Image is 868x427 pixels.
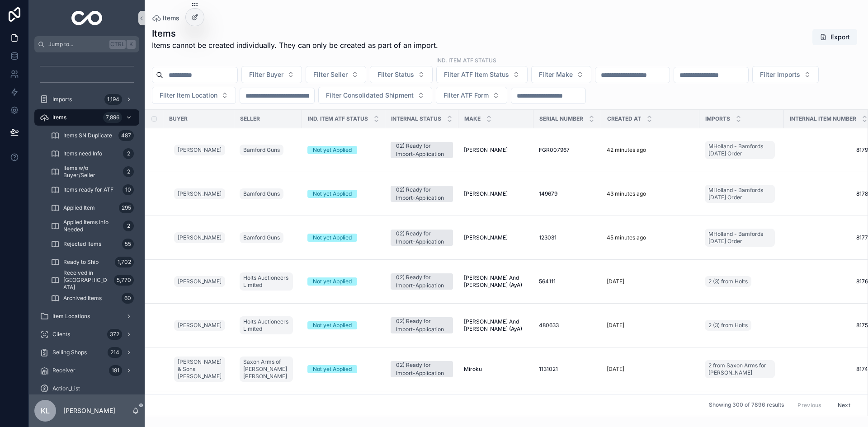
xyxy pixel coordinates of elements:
span: Make [464,115,481,122]
button: Select Button [436,87,507,104]
span: 8175 [789,322,868,329]
a: [PERSON_NAME] [174,320,225,331]
span: [PERSON_NAME] [464,234,508,241]
span: Ctrl [109,40,126,49]
a: FGR007967 [539,146,596,154]
a: Holts Auctioneers Limited [240,272,293,291]
a: 45 minutes ago [607,234,694,241]
span: Created at [607,115,641,122]
button: Select Button [306,66,366,83]
span: Saxon Arms of [PERSON_NAME] [PERSON_NAME] [243,358,289,380]
a: 8179 [789,146,868,154]
a: [PERSON_NAME] [174,143,229,157]
span: Archived Items [63,295,102,302]
a: [PERSON_NAME] [174,276,225,287]
span: Bamford Guns [243,190,280,197]
a: [PERSON_NAME] [174,187,229,201]
div: Not yet Applied [313,190,352,198]
span: Seller [240,115,260,122]
a: Receiver191 [34,362,139,379]
p: [PERSON_NAME] [63,406,115,415]
a: [PERSON_NAME] [464,190,528,197]
span: 8176 [789,278,868,285]
span: [PERSON_NAME] [178,190,222,197]
a: 2 (3) from Holts [705,274,778,289]
span: Holts Auctioneers Limited [243,318,289,333]
div: 10 [123,184,134,195]
a: Selling Shops214 [34,344,139,361]
div: 2 [123,221,134,231]
button: Jump to...CtrlK [34,36,139,52]
p: [DATE] [607,322,624,329]
a: Ready to Ship1,702 [45,254,139,270]
span: Receiver [52,367,75,374]
h1: Items [152,27,438,40]
a: [PERSON_NAME] [174,145,225,155]
div: 7,896 [103,112,122,123]
a: [DATE] [607,322,694,329]
span: [PERSON_NAME] & Sons [PERSON_NAME] [178,358,222,380]
span: MHolland - Bamfords [DATE] Order [708,143,771,157]
button: Select Button [436,66,528,83]
a: 02) Ready for Import-Application [391,230,453,246]
div: 1,194 [104,94,122,105]
div: 60 [122,293,134,304]
a: Archived Items60 [45,290,139,306]
button: Select Button [241,66,302,83]
div: 487 [118,130,134,141]
button: Next [831,398,857,412]
a: Bamford Guns [240,188,283,199]
span: Bamford Guns [243,146,280,154]
span: Items [163,14,179,23]
a: Items [152,14,179,23]
span: Applied Items Info Needed [63,219,119,233]
span: KL [41,405,50,416]
a: Not yet Applied [307,321,380,329]
span: Bamford Guns [243,234,280,241]
div: 214 [108,347,122,358]
a: 2 from Saxon Arms for [PERSON_NAME] [705,358,778,380]
span: Internal Item Number [790,115,856,122]
a: 8177 [789,234,868,241]
span: 2 (3) from Holts [708,322,748,329]
span: Imports [52,96,72,103]
a: Holts Auctioneers Limited [240,271,297,292]
span: Filter Make [539,70,573,79]
p: [DATE] [607,278,624,285]
span: Miroku [464,366,482,373]
a: 2 (3) from Holts [705,320,751,331]
label: ind. Item ATF Status [436,56,496,64]
button: Select Button [752,66,819,83]
div: 191 [109,365,122,376]
span: Buyer [169,115,188,122]
a: 42 minutes ago [607,146,694,154]
a: Item Locations [34,308,139,324]
a: Clients372 [34,326,139,343]
a: Applied Item295 [45,200,139,216]
a: 8174 [789,366,868,373]
a: Not yet Applied [307,146,380,154]
a: Bamford Guns [240,187,297,201]
button: Select Button [531,66,591,83]
a: MHolland - Bamfords [DATE] Order [705,183,778,205]
span: 149679 [539,190,557,197]
div: scrollable content [29,52,145,394]
span: [PERSON_NAME] [178,234,222,241]
a: Rejected Items55 [45,236,139,252]
span: Holts Auctioneers Limited [243,274,289,289]
a: [PERSON_NAME] [174,274,229,289]
button: Select Button [152,87,236,104]
span: Internal Status [391,115,441,122]
span: Ready to Ship [63,258,99,266]
a: Saxon Arms of [PERSON_NAME] [PERSON_NAME] [240,357,293,382]
a: Bamford Guns [240,145,283,155]
div: 02) Ready for Import-Application [396,317,448,333]
a: [PERSON_NAME] [464,234,528,241]
button: Export [812,29,857,45]
a: Items need Info2 [45,145,139,162]
a: [PERSON_NAME] And [PERSON_NAME] (AyA) [464,274,528,289]
span: Items need Info [63,150,102,157]
a: [PERSON_NAME] And [PERSON_NAME] (AyA) [464,318,528,333]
